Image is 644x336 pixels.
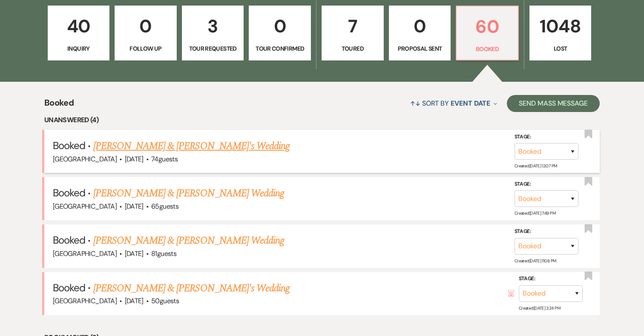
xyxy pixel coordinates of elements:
[407,92,500,115] button: Sort By Event Date
[125,155,144,164] span: [DATE]
[53,202,117,211] span: [GEOGRAPHIC_DATA]
[515,210,555,216] span: Created: [DATE] 7:49 PM
[93,138,290,154] a: [PERSON_NAME] & [PERSON_NAME]'s Wedding
[53,249,117,258] span: [GEOGRAPHIC_DATA]
[529,6,592,61] a: 1048Lost
[249,6,311,61] a: 0Tour Confirmed
[151,249,176,258] span: 81 guests
[120,12,171,40] p: 0
[182,6,244,61] a: 3Tour Requested
[254,44,305,53] p: Tour Confirmed
[462,12,513,41] p: 60
[125,249,144,258] span: [DATE]
[53,155,117,164] span: [GEOGRAPHIC_DATA]
[519,305,560,311] span: Created: [DATE] 3:24 PM
[462,44,513,54] p: Booked
[456,6,519,61] a: 60Booked
[327,12,378,40] p: 7
[515,258,556,263] span: Created: [DATE] 11:08 PM
[394,44,446,53] p: Proposal Sent
[93,233,284,248] a: [PERSON_NAME] & [PERSON_NAME] Wedding
[519,274,583,284] label: Stage:
[507,95,600,112] button: Send Mass Message
[151,202,178,211] span: 65 guests
[115,6,177,61] a: 0Follow Up
[515,132,578,141] label: Stage:
[151,296,179,305] span: 50 guests
[410,99,420,108] span: ↑↓
[515,227,578,236] label: Stage:
[254,12,305,40] p: 0
[48,6,110,61] a: 40Inquiry
[322,6,384,61] a: 7Toured
[535,44,586,53] p: Lost
[187,12,239,40] p: 3
[53,139,85,152] span: Booked
[535,12,586,40] p: 1048
[125,296,144,305] span: [DATE]
[53,186,85,199] span: Booked
[389,6,451,61] a: 0Proposal Sent
[187,44,239,53] p: Tour Requested
[44,115,600,126] li: Unanswered (4)
[53,12,104,40] p: 40
[120,44,171,53] p: Follow Up
[93,186,284,201] a: [PERSON_NAME] & [PERSON_NAME] Wedding
[53,233,85,247] span: Booked
[327,44,378,53] p: Toured
[515,163,557,169] span: Created: [DATE] 12:07 PM
[151,155,178,164] span: 74 guests
[53,296,117,305] span: [GEOGRAPHIC_DATA]
[93,281,290,296] a: [PERSON_NAME] & [PERSON_NAME]'s Wedding
[53,281,85,294] span: Booked
[125,202,144,211] span: [DATE]
[53,44,104,53] p: Inquiry
[515,180,578,189] label: Stage:
[451,99,490,108] span: Event Date
[394,12,446,40] p: 0
[44,96,74,115] span: Booked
